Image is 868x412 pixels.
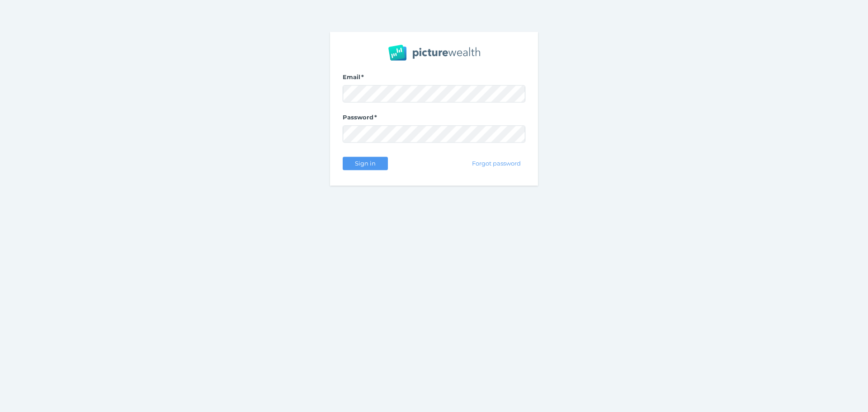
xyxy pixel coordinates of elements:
[468,156,525,170] button: Forgot password
[351,160,379,167] span: Sign in
[388,44,480,61] img: PW
[343,156,388,170] button: Sign in
[343,114,525,125] label: Password
[468,160,525,167] span: Forgot password
[343,73,525,85] label: Email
